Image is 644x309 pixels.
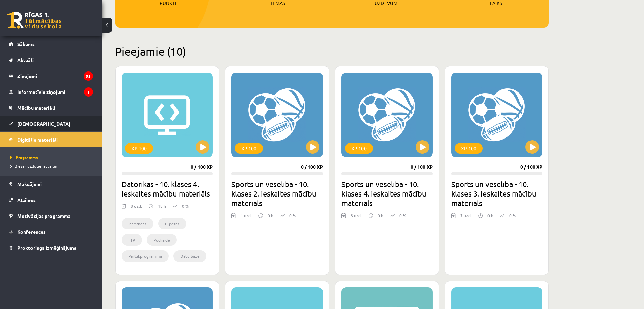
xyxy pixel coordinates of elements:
span: Sākums [17,41,35,47]
h2: Sports un veselība - 10. klases 4. ieskaites mācību materiāls [341,179,433,208]
span: Mācību materiāli [17,105,55,111]
a: Mācību materiāli [9,100,93,116]
li: Internets [122,218,153,229]
div: 7 uzd. [460,212,472,223]
p: 0 % [289,212,296,219]
span: Aktuāli [17,57,34,63]
p: 0 % [182,203,189,209]
p: 0 h [487,212,493,219]
a: Aktuāli [9,52,93,68]
div: XP 100 [345,143,373,154]
a: Programma [10,154,95,160]
div: XP 100 [455,143,483,154]
h2: Sports un veselība - 10. klases 2. ieskaites mācību materiāls [231,179,323,208]
li: FTP [122,234,142,246]
i: 1 [84,87,93,97]
a: Sākums [9,36,93,52]
span: Motivācijas programma [17,213,71,219]
div: 8 uzd. [131,203,142,213]
span: Proktoringa izmēģinājums [17,245,76,251]
p: 0 % [399,212,406,219]
a: Informatīvie ziņojumi1 [9,84,93,100]
span: Programma [10,154,38,160]
a: Ziņojumi95 [9,68,93,84]
i: 95 [84,71,93,81]
span: Konferences [17,229,46,235]
p: 0 h [268,212,273,219]
a: Konferences [9,224,93,240]
div: 1 uzd. [241,212,252,223]
span: Biežāk uzdotie jautājumi [10,163,59,169]
li: Datu bāze [173,250,206,262]
a: Motivācijas programma [9,208,93,224]
a: Atzīmes [9,192,93,208]
p: 0 h [378,212,383,219]
h2: Pieejamie (10) [115,45,549,58]
p: 0 % [509,212,516,219]
h2: Sports un veselība - 10. klases 3. ieskaites mācību materiāls [451,179,542,208]
li: Podraide [147,234,177,246]
div: 8 uzd. [351,212,362,223]
span: Digitālie materiāli [17,137,58,143]
legend: Informatīvie ziņojumi [17,84,93,100]
span: [DEMOGRAPHIC_DATA] [17,121,70,127]
a: Maksājumi [9,176,93,192]
a: Proktoringa izmēģinājums [9,240,93,255]
a: [DEMOGRAPHIC_DATA] [9,116,93,131]
a: Digitālie materiāli [9,132,93,147]
div: XP 100 [235,143,263,154]
legend: Maksājumi [17,176,93,192]
p: 18 h [158,203,166,209]
h2: Datorikas - 10. klases 4. ieskaites mācību materiāls [122,179,213,198]
div: XP 100 [125,143,153,154]
li: E-pasts [158,218,186,229]
legend: Ziņojumi [17,68,93,84]
span: Atzīmes [17,197,36,203]
a: Rīgas 1. Tālmācības vidusskola [7,12,62,29]
li: Pārlūkprogramma [122,250,169,262]
a: Biežāk uzdotie jautājumi [10,163,95,169]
